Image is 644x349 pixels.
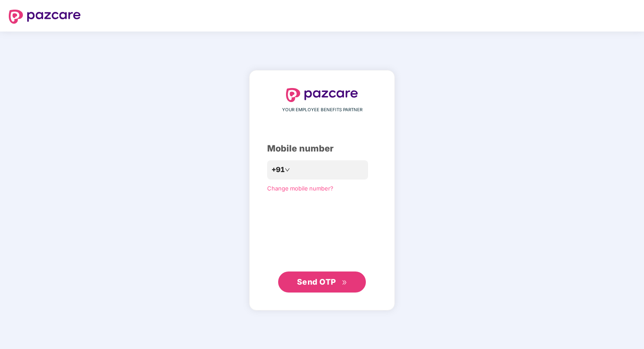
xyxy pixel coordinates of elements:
[9,10,81,24] img: logo
[342,280,347,286] span: double-right
[285,167,290,173] span: down
[278,271,366,293] button: Send OTPdouble-right
[297,277,336,286] span: Send OTP
[272,164,285,175] span: +91
[267,185,333,192] a: Change mobile number?
[282,106,362,113] span: YOUR EMPLOYEE BENEFITS PARTNER
[286,88,358,102] img: logo
[267,142,377,155] div: Mobile number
